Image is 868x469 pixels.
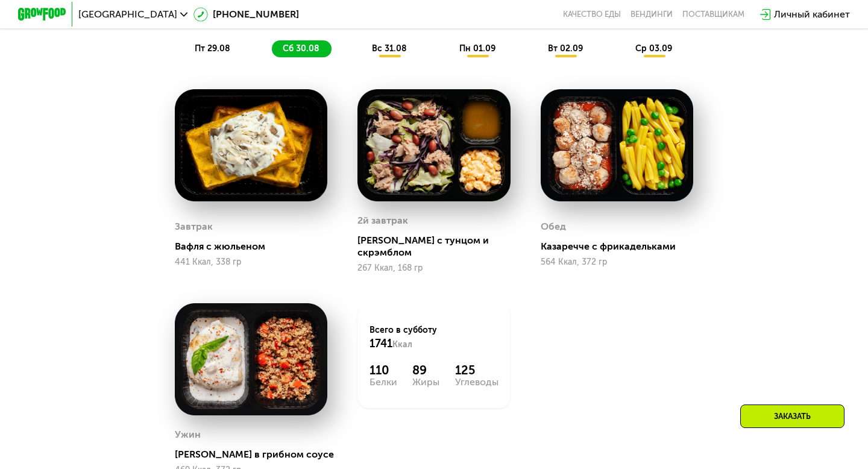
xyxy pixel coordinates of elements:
[774,7,850,22] div: Личный кабинет
[412,363,439,377] div: 89
[548,43,583,54] span: вт 02.09
[175,426,201,444] div: Ужин
[370,324,498,351] div: Всего в субботу
[392,339,412,350] span: Ккал
[370,363,397,377] div: 110
[455,377,498,387] div: Углеводы
[370,377,397,387] div: Белки
[372,43,407,54] span: вс 31.08
[283,43,319,54] span: сб 30.08
[459,43,495,54] span: пн 01.09
[175,218,213,236] div: Завтрак
[175,449,337,461] div: [PERSON_NAME] в грибном соусе
[455,363,498,377] div: 125
[195,43,230,54] span: пт 29.08
[412,377,439,387] div: Жиры
[541,257,693,267] div: 564 Ккал, 372 гр
[682,10,744,19] div: поставщикам
[635,43,672,54] span: ср 03.09
[541,218,566,236] div: Обед
[78,10,177,19] span: [GEOGRAPHIC_DATA]
[193,7,299,22] a: [PHONE_NUMBER]
[740,404,844,428] div: Заказать
[357,263,510,273] div: 267 Ккал, 168 гр
[357,234,520,259] div: [PERSON_NAME] с тунцом и скрэмблом
[175,241,337,253] div: Вафля с жюльеном
[370,337,392,350] span: 1741
[357,212,408,230] div: 2й завтрак
[541,241,703,253] div: Казаречче с фрикадельками
[631,10,673,19] a: Вендинги
[175,257,327,267] div: 441 Ккал, 338 гр
[563,10,621,19] a: Качество еды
